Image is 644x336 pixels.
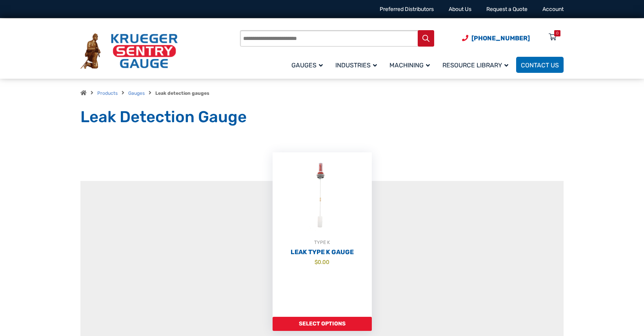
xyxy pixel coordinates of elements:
a: Products [97,90,118,96]
bdi: 0.00 [315,259,329,265]
span: Resource Library [442,61,508,69]
a: Phone Number (920) 434-8860 [462,33,530,43]
span: Industries [335,61,377,69]
span: $ [315,259,318,265]
span: Contact Us [521,61,559,69]
a: TYPE KLeak Type K Gauge $0.00 [273,152,372,317]
a: Account [542,6,564,13]
span: [PHONE_NUMBER] [471,34,530,42]
h2: Leak Type K Gauge [273,248,372,256]
div: TYPE K [273,238,372,246]
span: Gauges [291,61,323,69]
div: 0 [556,30,558,36]
a: Contact Us [516,57,564,73]
a: Add to cart: “Leak Type K Gauge” [273,317,372,331]
a: Gauges [128,90,145,96]
a: About Us [449,6,471,13]
img: Krueger Sentry Gauge [80,33,178,69]
a: Industries [331,56,385,74]
a: Request a Quote [486,6,528,13]
strong: Leak detection gauges [155,90,209,96]
img: Leak Detection Gauge [273,152,372,238]
span: Machining [389,61,430,69]
a: Gauges [287,56,331,74]
a: Preferred Distributors [380,6,434,13]
h1: Leak Detection Gauge [80,107,564,127]
a: Machining [385,56,438,74]
a: Resource Library [438,56,516,74]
